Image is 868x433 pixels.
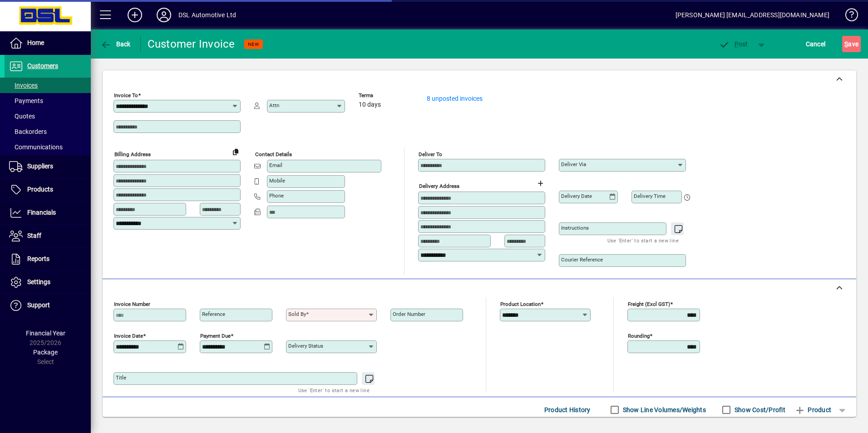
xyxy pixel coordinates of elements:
mat-label: Instructions [561,225,589,231]
a: Support [5,294,91,317]
mat-label: Title [116,374,126,381]
span: Settings [27,278,50,285]
mat-label: Invoice number [114,301,150,307]
button: Back [98,36,133,52]
a: Payments [5,93,91,108]
a: Reports [5,248,91,271]
span: 10 days [359,101,381,108]
span: ost [719,40,748,48]
div: [PERSON_NAME] [EMAIL_ADDRESS][DOMAIN_NAME] [676,8,829,22]
mat-label: Sold by [288,311,306,317]
button: Profile [149,7,178,23]
span: Quotes [9,113,35,120]
a: 8 unposted invoices [427,95,483,102]
mat-hint: Use 'Enter' to start a new line [298,385,370,395]
span: Financials [27,209,56,216]
span: S [844,40,848,48]
mat-label: Delivery time [634,193,666,199]
span: Back [100,40,131,48]
span: Home [27,39,44,46]
span: Customers [27,62,58,69]
mat-label: Order number [393,311,425,317]
span: NEW [248,41,259,47]
span: Products [27,186,53,193]
a: Communications [5,139,91,155]
mat-label: Freight (excl GST) [628,301,670,307]
span: ave [844,37,858,51]
button: Add [120,7,149,23]
mat-label: Delivery status [288,343,323,349]
span: Staff [27,232,41,239]
a: Suppliers [5,155,91,178]
label: Show Cost/Profit [733,405,785,414]
span: Communications [9,143,63,151]
a: Backorders [5,124,91,139]
span: Support [27,301,50,309]
app-page-header-button: Back [91,36,141,52]
mat-label: Phone [269,192,284,199]
span: Reports [27,255,49,262]
a: Home [5,32,91,54]
span: Package [33,349,58,356]
mat-label: Invoice To [114,92,138,98]
a: Products [5,178,91,201]
a: Quotes [5,108,91,124]
span: Payments [9,97,43,104]
span: Product History [544,403,591,417]
span: Cancel [806,37,826,51]
mat-hint: Use 'Enter' to start a new line [607,235,679,246]
mat-label: Rounding [628,333,650,339]
mat-label: Invoice date [114,333,143,339]
button: Post [714,36,753,52]
a: Settings [5,271,91,294]
mat-label: Deliver via [561,161,586,167]
span: Suppliers [27,162,53,170]
a: Staff [5,225,91,247]
button: Copy to Delivery address [228,144,243,159]
span: Invoices [9,82,38,89]
mat-label: Reference [202,311,225,317]
button: Product History [541,402,594,418]
div: DSL Automotive Ltd [178,8,236,22]
span: Terms [359,93,413,98]
mat-label: Courier Reference [561,256,603,263]
mat-label: Mobile [269,177,285,184]
mat-label: Payment due [200,333,231,339]
span: Backorders [9,128,47,135]
a: Knowledge Base [838,2,857,31]
mat-label: Deliver To [419,151,442,157]
label: Show Line Volumes/Weights [621,405,706,414]
div: Customer Invoice [148,37,235,51]
span: P [735,40,739,48]
button: Cancel [804,36,828,52]
span: Financial Year [26,330,65,337]
button: Choose address [533,176,547,191]
mat-label: Email [269,162,282,168]
mat-label: Product location [500,301,541,307]
mat-label: Attn [269,102,279,108]
mat-label: Delivery date [561,193,592,199]
span: Product [794,403,831,417]
button: Product [790,402,836,418]
a: Invoices [5,78,91,93]
button: Save [842,36,861,52]
a: Financials [5,202,91,224]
